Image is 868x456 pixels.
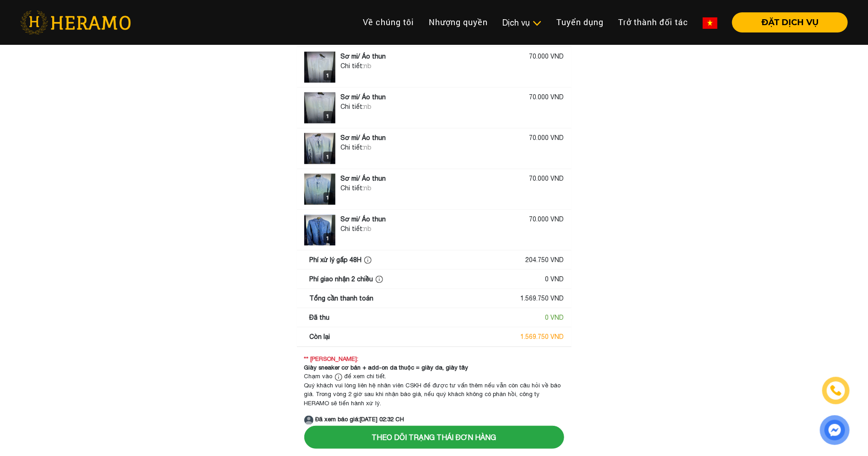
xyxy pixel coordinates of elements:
[304,381,564,408] div: Quý khách vui lòng liên hệ nhân viên CSKH để được tư vấn thêm nếu vẫn còn câu hỏi về báo giá. Tro...
[341,62,364,70] span: Chi tiết:
[304,133,335,164] img: logo
[304,416,313,425] img: account
[341,52,386,61] div: Sơ mi/ Áo thun
[310,294,374,303] div: Tổng cần thanh toán
[323,193,333,203] div: 1
[341,174,386,183] div: Sơ mi/ Áo thun
[323,111,333,121] div: 1
[304,52,335,83] img: logo
[532,19,542,28] img: subToggleIcon
[316,416,404,423] strong: Đã xem báo giá: [DATE] 02:32 CH
[549,12,611,32] a: Tuyển dụng
[529,215,564,224] div: 70.000 VND
[341,184,364,192] span: Chi tiết:
[545,274,564,284] div: 0 VND
[310,313,330,322] div: Đã thu
[341,103,364,110] span: Chi tiết:
[364,144,372,151] span: nb
[20,11,131,34] img: heramo-logo.png
[732,12,848,32] button: ĐẶT DỊCH VỤ
[341,144,364,151] span: Chi tiết:
[364,103,372,110] span: nb
[703,17,717,29] img: vn-flag.png
[304,215,335,246] img: logo
[529,92,564,102] div: 70.000 VND
[304,174,335,205] img: logo
[310,255,374,265] div: Phí xử lý gấp 48H
[323,233,333,243] div: 1
[364,257,372,264] img: info
[341,92,386,102] div: Sơ mi/ Áo thun
[356,12,421,32] a: Về chúng tôi
[304,426,564,449] button: Theo dõi trạng thái đơn hàng
[725,18,848,27] a: ĐẶT DỊCH VỤ
[323,70,333,80] div: 1
[376,276,383,283] img: info
[341,215,386,224] div: Sơ mi/ Áo thun
[502,16,542,29] div: Dịch vụ
[304,355,359,362] strong: ** [PERSON_NAME]:
[341,133,386,143] div: Sơ mi/ Áo thun
[521,332,564,342] div: 1.569.750 VND
[830,385,841,396] img: phone-icon
[545,313,564,322] div: 0 VND
[364,225,372,232] span: nb
[323,152,333,162] div: 1
[529,174,564,183] div: 70.000 VND
[335,374,342,381] img: info
[310,274,385,284] div: Phí giao nhận 2 chiều
[421,12,495,32] a: Nhượng quyền
[364,184,372,192] span: nb
[304,372,564,381] div: Chạm vào để xem chi tiết.
[611,12,695,32] a: Trở thành đối tác
[304,92,335,123] img: logo
[304,365,469,371] strong: Giày sneaker cơ bản + add-on da thuộc = giày da, giày tây
[310,332,330,342] div: Còn lại
[822,377,850,404] a: phone-icon
[529,52,564,61] div: 70.000 VND
[521,294,564,303] div: 1.569.750 VND
[341,225,364,232] span: Chi tiết:
[529,133,564,143] div: 70.000 VND
[364,62,372,70] span: nb
[526,255,564,265] div: 204.750 VND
